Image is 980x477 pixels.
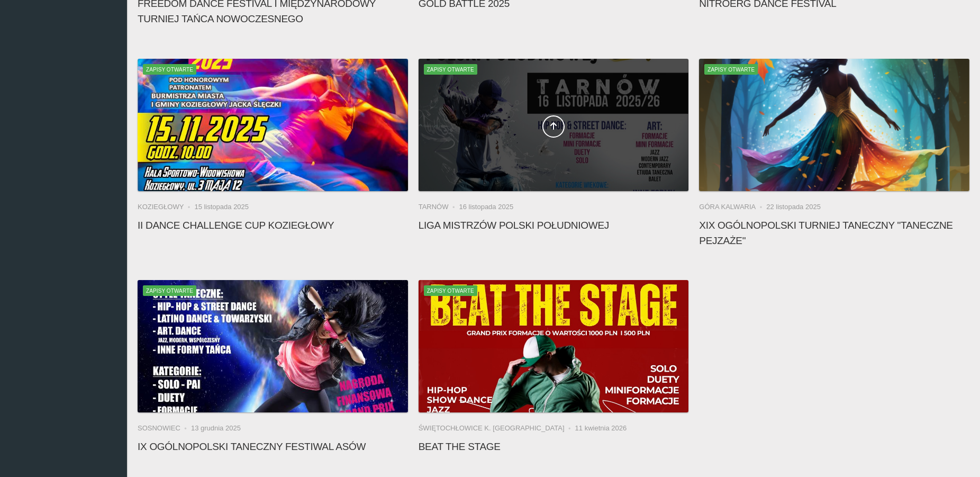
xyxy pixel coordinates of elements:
[419,280,689,412] img: Beat the Stage
[699,218,969,248] h4: XIX Ogólnopolski Turniej Taneczny "Taneczne Pejzaże"
[138,439,408,454] h4: IX Ogólnopolski Taneczny Festiwal Asów
[424,285,477,296] span: Zapisy otwarte
[194,202,249,212] li: 15 listopada 2025
[191,423,241,434] li: 13 grudnia 2025
[699,59,969,191] img: XIX Ogólnopolski Turniej Taneczny "Taneczne Pejzaże"
[424,64,477,75] span: Zapisy otwarte
[138,280,408,412] a: IX Ogólnopolski Taneczny Festiwal AsówZapisy otwarte
[699,202,766,212] li: Góra Kalwaria
[138,202,194,212] li: Koziegłowy
[766,202,821,212] li: 22 listopada 2025
[138,218,408,233] h4: II Dance Challenge Cup KOZIEGŁOWY
[138,59,408,191] a: II Dance Challenge Cup KOZIEGŁOWYZapisy otwarte
[419,280,689,412] a: Beat the StageZapisy otwarte
[143,64,196,75] span: Zapisy otwarte
[138,59,408,191] img: II Dance Challenge Cup KOZIEGŁOWY
[575,423,627,434] li: 11 kwietnia 2026
[143,285,196,296] span: Zapisy otwarte
[138,280,408,412] img: IX Ogólnopolski Taneczny Festiwal Asów
[459,202,513,212] li: 16 listopada 2025
[138,423,191,434] li: Sosnowiec
[704,64,758,75] span: Zapisy otwarte
[419,218,689,233] h4: Liga Mistrzów Polski Południowej
[419,439,689,454] h4: Beat the Stage
[419,423,575,434] li: Świętochłowice k. [GEOGRAPHIC_DATA]
[419,59,689,191] a: Liga Mistrzów Polski PołudniowejZapisy otwarte
[419,202,459,212] li: Tarnów
[699,59,969,191] a: XIX Ogólnopolski Turniej Taneczny "Taneczne Pejzaże"Zapisy otwarte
